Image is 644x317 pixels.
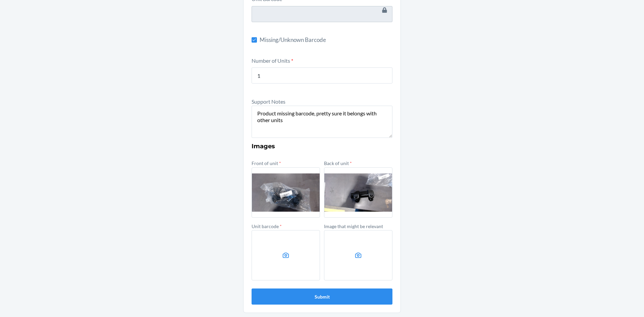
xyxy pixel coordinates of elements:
[252,223,282,229] label: Unit barcode
[324,223,383,229] label: Image that might be relevant
[252,288,392,305] button: Submit
[252,57,293,64] label: Number of Units
[252,142,392,151] h3: Images
[324,160,352,166] label: Back of unit
[252,160,281,166] label: Front of unit
[252,37,257,43] input: Missing/Unknown Barcode
[252,98,285,105] label: Support Notes
[260,36,392,44] span: Missing/Unknown Barcode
